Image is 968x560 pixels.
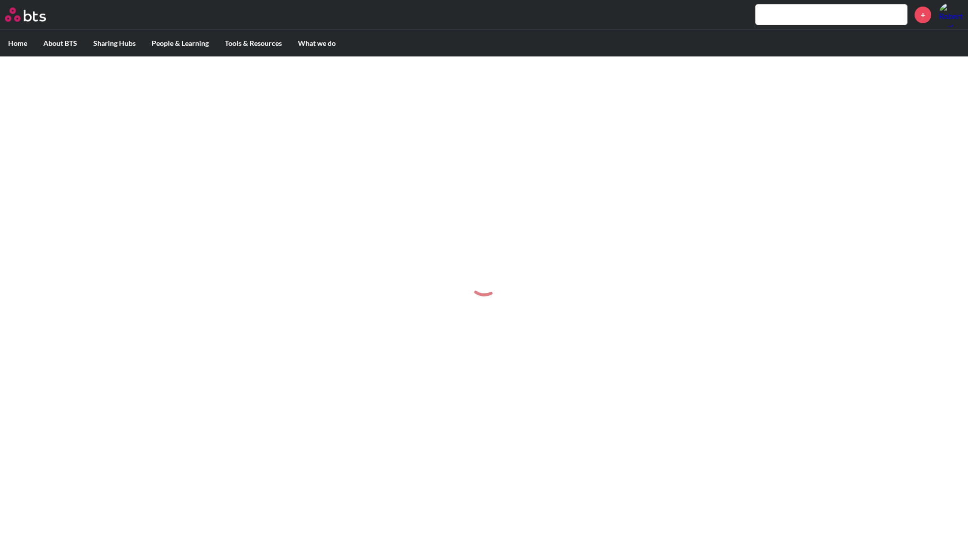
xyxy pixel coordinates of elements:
a: Go home [5,8,65,22]
label: People & Learning [144,30,217,56]
label: Tools & Resources [217,30,290,56]
label: About BTS [35,30,85,56]
label: Sharing Hubs [85,30,144,56]
img: Robert Beckett [939,3,963,27]
label: What we do [290,30,344,56]
a: Profile [939,3,963,27]
img: BTS Logo [5,8,46,22]
a: + [915,7,931,23]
